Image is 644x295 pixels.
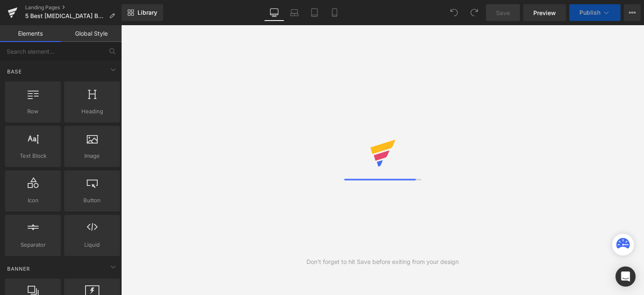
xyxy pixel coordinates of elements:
span: Row [8,107,58,116]
span: Icon [8,196,58,205]
span: Banner [6,265,31,273]
a: New Library [122,4,163,21]
a: Landing Pages [25,4,122,11]
a: Preview [523,4,566,21]
span: 5 Best [MEDICAL_DATA] Boosters of 2025: Top Picks for Strength [25,13,106,19]
span: Library [138,9,157,16]
div: Don't forget to hit Save before exiting from your design [306,257,459,266]
button: Redo [466,4,483,21]
button: More [624,4,641,21]
span: Heading [67,107,117,116]
a: Mobile [325,4,345,21]
div: Open Intercom Messenger [615,266,636,287]
span: Text Block [8,151,58,160]
a: Global Style [61,25,122,42]
span: Base [6,68,23,76]
a: Desktop [264,4,284,21]
button: Undo [446,4,462,21]
a: Laptop [284,4,304,21]
button: Publish [569,4,621,21]
span: Preview [533,8,556,17]
span: Liquid [67,240,117,249]
span: Image [67,151,117,160]
a: Tablet [304,4,325,21]
span: Separator [8,240,58,249]
span: Button [67,196,117,205]
span: Save [496,8,510,17]
span: Publish [579,9,600,16]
